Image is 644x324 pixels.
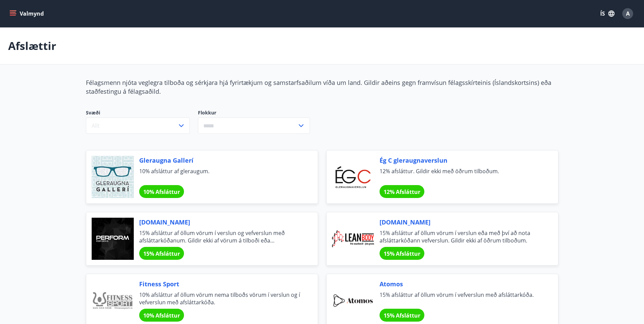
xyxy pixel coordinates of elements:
[380,156,542,165] span: Ég C gleraugnaverslun
[380,280,542,288] span: Atomos
[380,218,542,227] span: [DOMAIN_NAME]
[139,156,301,165] span: Gleraugna Gallerí
[139,229,301,244] span: 15% afsláttur af öllum vörum í verslun og vefverslun með afsláttarkóðanum. Gildir ekki af vörum á...
[86,118,190,134] button: Allt
[86,109,190,118] span: Svæði
[139,167,301,182] span: 10% afsláttur af gleraugum.
[86,78,551,95] span: Félagsmenn njóta veglegra tilboða og sérkjara hjá fyrirtækjum og samstarfsaðilum víða um land. Gi...
[198,109,310,116] label: Flokkur
[92,122,100,129] span: Allt
[143,312,180,319] span: 10% Afsláttur
[143,250,180,257] span: 15% Afsláttur
[384,312,420,319] span: 15% Afsláttur
[8,38,56,53] p: Afslættir
[626,10,630,17] span: A
[384,188,420,196] span: 12% Afsláttur
[380,167,542,182] span: 12% afsláttur. Gildir ekki með öðrum tilboðum.
[596,7,618,20] button: ÍS
[380,229,542,244] span: 15% afsláttur af öllum vörum í verslun eða með því að nota afsláttarkóðann vefverslun. Gildir ekk...
[380,291,542,306] span: 15% afsláttur af öllum vörum í vefverslun með afsláttarkóða.
[384,250,420,257] span: 15% Afsláttur
[143,188,180,196] span: 10% Afsláttur
[8,7,47,20] button: menu
[139,218,301,227] span: [DOMAIN_NAME]
[139,280,301,288] span: Fitness Sport
[620,5,636,22] button: A
[139,291,301,306] span: 10% afsláttur af öllum vörum nema tilboðs vörum í verslun og í vefverslun með afsláttarkóða.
